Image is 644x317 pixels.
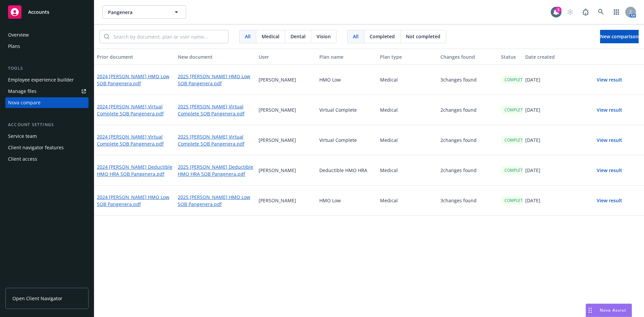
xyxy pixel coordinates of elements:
button: New document [175,49,256,65]
a: 2024 [PERSON_NAME] Virtual Complete SOB Pangenera.pdf [97,133,172,147]
div: Date created [525,53,581,60]
button: Pangenera [102,5,186,19]
div: Service team [8,131,37,142]
a: 2024 [PERSON_NAME] Virtual Complete SOB Pangenera.pdf [97,103,172,117]
div: COMPLETED [501,196,532,205]
button: Prior document [94,49,175,65]
div: 5 [555,7,561,13]
a: Nova compare [5,97,89,108]
div: Overview [8,30,29,40]
a: 2025 [PERSON_NAME] Virtual Complete SOB Pangenera.pdf [178,103,253,117]
div: Status [501,53,520,60]
button: View result [586,134,633,147]
p: [DATE] [525,106,540,113]
p: [DATE] [525,167,540,174]
button: Date created [523,49,583,65]
div: Account settings [5,121,89,128]
button: User [256,49,317,65]
button: Status [498,49,523,65]
button: New comparison [600,30,639,43]
div: User [259,53,314,60]
p: 3 changes found [440,197,477,204]
p: [PERSON_NAME] [259,76,296,83]
div: Prior document [97,53,172,60]
div: HMO Low [317,186,377,216]
div: Medical [377,125,438,155]
a: Plans [5,41,89,52]
div: COMPLETED [501,106,532,114]
button: Changes found [438,49,498,65]
div: Virtual Complete [317,125,377,155]
button: Nova Assist [586,304,632,317]
p: 2 changes found [440,167,477,174]
a: Report a Bug [579,5,592,19]
div: New document [178,53,253,60]
span: Nova Assist [600,307,626,313]
a: 2024 [PERSON_NAME] HMO Low SOB Pangenera.pdf [97,73,172,87]
div: Nova compare [8,97,41,108]
span: Vision [317,33,331,40]
span: All [353,33,359,40]
div: Client navigator features [8,142,64,153]
button: Plan type [377,49,438,65]
div: HMO Low [317,65,377,95]
div: COMPLETED [501,136,532,144]
span: Accounts [28,9,49,15]
span: Pangenera [108,9,166,16]
p: [PERSON_NAME] [259,106,296,113]
div: Deductible HMO HRA [317,155,377,186]
div: Plan type [380,53,435,60]
a: Client access [5,154,89,164]
p: [PERSON_NAME] [259,137,296,144]
button: View result [586,194,633,207]
p: [DATE] [525,137,540,144]
button: Plan name [317,49,377,65]
p: [DATE] [525,76,540,83]
p: 2 changes found [440,137,477,144]
span: Dental [290,33,306,40]
a: Search [594,5,608,19]
a: 2025 [PERSON_NAME] HMO Low SOB Pangenera.pdf [178,194,253,208]
span: Open Client Navigator [12,295,62,302]
a: 2024 [PERSON_NAME] HMO Low SOB Pangenera.pdf [97,194,172,208]
p: 3 changes found [440,76,477,83]
span: Not completed [406,33,440,40]
div: Medical [377,95,438,125]
svg: Search [104,34,109,39]
p: [PERSON_NAME] [259,167,296,174]
span: New comparison [600,33,639,40]
a: Switch app [610,5,623,19]
div: Virtual Complete [317,95,377,125]
div: Drag to move [586,304,594,317]
p: 2 changes found [440,106,477,113]
p: [DATE] [525,197,540,204]
div: COMPLETED [501,75,532,84]
button: View result [586,164,633,177]
button: View result [586,103,633,117]
p: [PERSON_NAME] [259,197,296,204]
span: All [245,33,251,40]
span: Completed [370,33,395,40]
input: Search by document, plan or user name... [109,30,228,43]
span: Medical [262,33,279,40]
div: Client access [8,154,37,164]
a: Overview [5,30,89,40]
div: Employee experience builder [8,74,74,85]
div: Medical [377,186,438,216]
a: Start snowing [563,5,577,19]
a: Employee experience builder [5,74,89,85]
a: Manage files [5,86,89,97]
div: Medical [377,155,438,186]
div: Medical [377,65,438,95]
a: 2024 [PERSON_NAME] Deductible HMO HRA SOB Pangenera.pdf [97,163,172,177]
div: Changes found [440,53,496,60]
a: Client navigator features [5,142,89,153]
a: Service team [5,131,89,142]
div: Manage files [8,86,37,97]
a: 2025 [PERSON_NAME] Virtual Complete SOB Pangenera.pdf [178,133,253,147]
div: Plan name [319,53,375,60]
div: Tools [5,65,89,72]
a: 2025 [PERSON_NAME] HMO Low SOB Pangenera.pdf [178,73,253,87]
button: View result [586,73,633,87]
div: Plans [8,41,20,52]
